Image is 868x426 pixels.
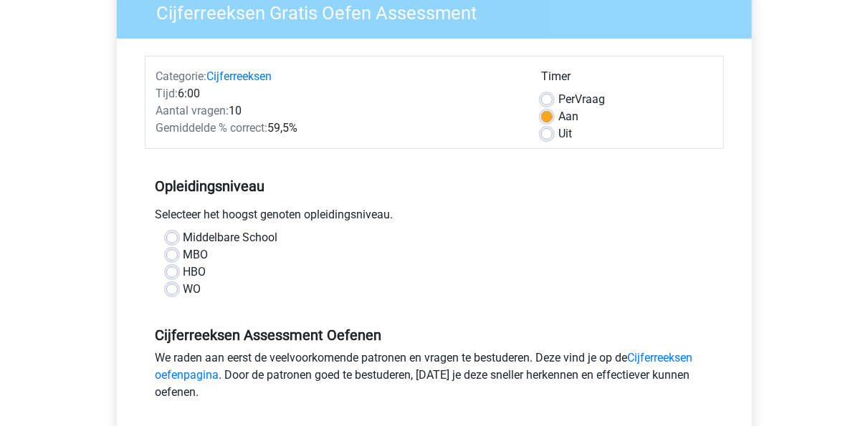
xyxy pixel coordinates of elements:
[558,125,572,142] label: Uit
[183,229,278,246] label: Middelbare School
[146,102,530,120] div: 10
[183,281,201,298] label: WO
[146,85,530,102] div: 6:00
[156,172,713,200] h5: Opleidingsniveau
[207,69,272,83] a: Cijferreeksen
[156,69,207,83] span: Categorie:
[558,91,605,108] label: Vraag
[156,326,713,344] h5: Cijferreeksen Assessment Oefenen
[145,349,724,407] div: We raden aan eerst de veelvoorkomende patronen en vragen te bestuderen. Deze vind je op de . Door...
[183,263,206,281] label: HBO
[146,120,530,137] div: 59,5%
[145,206,724,229] div: Selecteer het hoogst genoten opleidingsniveau.
[183,246,209,263] label: MBO
[156,121,268,135] span: Gemiddelde % correct:
[156,104,229,117] span: Aantal vragen:
[156,87,178,100] span: Tijd:
[558,92,575,106] span: Per
[558,108,578,125] label: Aan
[541,68,712,91] div: Timer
